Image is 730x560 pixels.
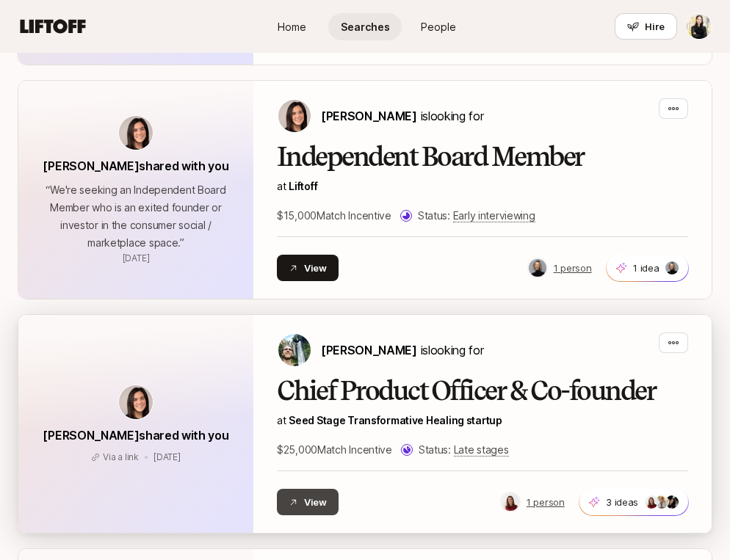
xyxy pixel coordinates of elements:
span: [PERSON_NAME] [321,343,417,357]
a: People [402,13,475,40]
img: Alison Ryu [687,14,712,39]
u: 1 person [527,496,565,508]
p: is looking for [321,341,483,360]
p: “ We're seeking an Independent Board Member who is an exited founder or investor in the consumer ... [30,181,242,252]
p: Via a link [103,451,139,464]
p: 3 ideas [606,495,638,509]
p: at [277,412,688,429]
p: Status: [419,441,509,459]
p: at [277,178,688,195]
img: 075c3745_cbe6_4945_b612_7be98eb5c843.jpg [502,493,519,511]
h2: Chief Product Officer & Co-founder [277,377,688,406]
img: 075c3745_cbe6_4945_b612_7be98eb5c843.jpg [645,495,658,509]
span: Early interviewing [453,209,535,222]
p: Status: [418,207,535,225]
img: avatar-url [119,385,153,419]
a: Home [255,13,328,40]
img: 92c5d435_740e_4b05_aeb8_e1dad6ac23b8.jpg [665,495,679,509]
p: is looking for [321,106,483,126]
img: 03c6a3ab_e4be_4ead_bcef_e4cb5882c1d3.jpg [529,259,546,277]
span: May 23, 2024 10:29am [123,252,150,263]
span: People [421,19,456,34]
img: 03c6a3ab_e4be_4ead_bcef_e4cb5882c1d3.jpg [665,261,679,274]
p: 1 idea [633,261,659,275]
button: 1 idea [606,254,689,282]
button: 3 ideas [579,488,689,516]
img: Eleanor Morgan [278,100,311,132]
span: [PERSON_NAME] shared with you [43,159,228,173]
h2: Independent Board Member [277,142,688,172]
span: Liftoff [289,180,317,192]
span: Late stages [454,443,509,457]
span: January 12, 2024 12:51pm [153,451,181,462]
span: Seed Stage Transformative Healing startup [289,414,502,426]
span: Searches [341,19,390,34]
button: Hire [615,13,677,40]
img: ACg8ocLV6Yg3q4PmfeC7hg0cIlWwf2yiuZeIoi-o8wNdKx93tOrYQvFV=s160-c [655,495,668,509]
span: [PERSON_NAME] [321,109,417,123]
p: $15,000 Match Incentive [277,207,391,225]
span: Hire [645,19,665,34]
span: Home [278,19,306,34]
a: Searches [328,13,402,40]
button: Alison Ryu [686,13,712,40]
button: View [277,489,339,515]
span: [PERSON_NAME] shared with you [43,428,228,443]
img: avatar-url [119,116,153,150]
img: Carter Cleveland [278,334,311,366]
u: 1 person [554,262,592,274]
button: View [277,255,339,281]
p: $25,000 Match Incentive [277,441,392,459]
